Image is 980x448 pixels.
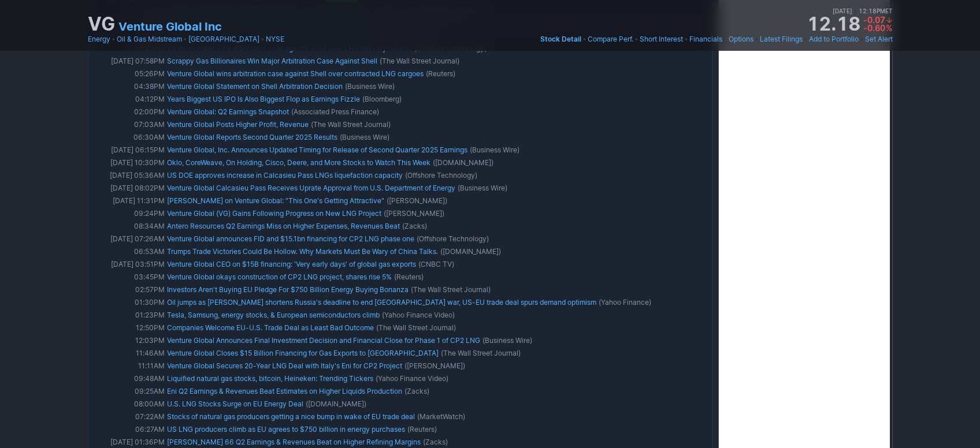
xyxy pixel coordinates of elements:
[91,131,166,144] td: 06:30AM
[291,106,379,118] span: (Associated Press Finance)
[91,68,166,80] td: 05:26PM
[91,283,166,296] td: 02:57PM
[91,220,166,233] td: 08:34AM
[407,424,437,435] span: (Reuters)
[167,57,377,65] a: Scrappy Gas Billionaires Win Major Arbitration Case Against Shell
[441,348,521,359] span: (The Wall Street Journal)
[863,15,885,25] span: -0.07
[599,297,651,308] span: (Yahoo Finance)
[91,423,166,436] td: 06:27AM
[167,438,421,446] a: [PERSON_NAME] 66 Q2 Earnings & Revenues Beat on Higher Refining Margins
[458,182,507,194] span: (Business Wire)
[91,398,166,410] td: 08:00AM
[91,296,166,309] td: 01:30PM
[167,323,374,332] a: Companies Welcome EU-U.S. Trade Deal as Least Bad Outcome
[807,15,860,33] strong: 12.18
[91,156,166,169] td: [DATE] 10:30PM
[684,33,688,45] span: •
[394,271,424,283] span: (Reuters)
[433,157,493,169] span: ([DOMAIN_NAME])
[306,398,366,410] span: ([DOMAIN_NAME])
[167,298,596,307] a: Oil jumps as [PERSON_NAME] shortens Russia's deadline to end [GEOGRAPHIC_DATA] war, US-EU trade d...
[540,33,581,45] a: Stock Detail
[91,93,166,106] td: 04:12PM
[376,322,456,334] span: (The Wall Street Journal)
[311,119,391,130] span: (The Wall Street Journal)
[167,171,403,180] a: US DOE approves increase in Calcasieu Pass LNGs liquefaction capacity
[540,35,581,43] span: Stock Detail
[417,411,465,423] span: (MarketWatch)
[345,81,395,92] span: (Business Wire)
[117,33,182,45] a: Oil & Gas Midstream
[118,18,222,35] a: Venture Global Inc
[755,33,759,45] span: •
[417,233,489,245] span: (Offshore Technology)
[167,184,455,192] a: Venture Global Calcasieu Pass Receives Uprate Approval from U.S. Department of Energy
[362,94,402,105] span: (Bloomberg)
[384,208,444,219] span: ([PERSON_NAME])
[588,35,633,43] span: Compare Perf.
[91,334,166,347] td: 12:03PM
[382,309,455,321] span: (Yahoo Finance Video)
[723,33,727,45] span: •
[167,69,424,78] a: Venture Global wins arbitration case against Shell over contracted LNG cargoes
[404,360,465,372] span: ([PERSON_NAME])
[167,400,303,408] a: U.S. LNG Stocks Surge on EU Energy Deal
[340,132,389,143] span: (Business Wire)
[91,55,166,68] td: [DATE] 07:58PM
[689,33,722,45] a: Financials
[88,33,110,45] a: Energy
[426,68,455,80] span: (Reuters)
[804,33,808,45] span: •
[167,145,467,154] a: Venture Global, Inc. Announces Updated Timing for Release of Second Quarter 2025 Earnings
[760,33,803,45] a: Latest Filings
[266,33,284,45] a: NYSE
[91,360,166,372] td: 11:11AM
[91,347,166,360] td: 11:46AM
[470,144,519,156] span: (Business Wire)
[91,410,166,423] td: 07:22AM
[380,55,459,67] span: (The Wall Street Journal)
[387,195,447,207] span: ([PERSON_NAME])
[91,182,166,195] td: [DATE] 08:02PM
[167,234,414,243] a: Venture Global announces FID and $15.1bn financing for CP2 LNG phase one
[167,349,439,357] a: Venture Global Closes $15 Billion Financing for Gas Exports to [GEOGRAPHIC_DATA]
[167,107,289,116] a: Venture Global: Q2 Earnings Snapshot
[167,158,430,167] a: Oklo, CoreWeave, On Holding, Cisco, Deere, and More Stocks to Watch This Week
[167,412,415,421] a: Stocks of natural gas producers getting a nice bump in wake of EU trade deal
[91,144,166,156] td: [DATE] 06:15PM
[729,33,753,45] a: Options
[404,386,429,397] span: (Zacks)
[402,221,427,232] span: (Zacks)
[261,33,265,45] span: •
[91,118,166,131] td: 07:03AM
[634,33,639,45] span: •
[167,82,343,91] a: Venture Global Statement on Shell Arbitration Decision
[91,258,166,271] td: [DATE] 03:51PM
[167,336,480,345] a: Venture Global Announces Final Investment Decision and Financial Close for Phase 1 of CP2 LNG
[865,33,893,45] a: Set Alert
[167,222,400,230] a: Antero Resources Q2 Earnings Miss on Higher Expenses, Revenues Beat
[482,335,532,346] span: (Business Wire)
[88,15,115,33] h1: VG
[167,260,416,268] a: Venture Global CEO on $15B financing: 'Very early days' of global gas exports
[376,373,448,384] span: (Yahoo Finance Video)
[833,6,893,16] span: [DATE] 12:18PM ET
[91,169,166,182] td: [DATE] 05:36AM
[91,195,166,207] td: [DATE] 11:31PM
[886,23,892,33] span: %
[423,436,448,448] span: (Zacks)
[418,259,454,270] span: (CNBC TV)
[91,271,166,283] td: 03:45PM
[860,33,864,45] span: •
[167,196,384,205] a: [PERSON_NAME] on Venture Global: "This One's Getting Attractive"
[854,8,857,14] span: •
[167,311,380,319] a: Tesla, Samsung, energy stocks, & European semiconductors climb
[405,170,477,181] span: (Offshore Technology)
[167,209,381,218] a: Venture Global (VG) Gains Following Progress on New LNG Project
[91,80,166,93] td: 04:38PM
[809,33,859,45] a: Add to Portfolio
[167,120,309,129] a: Venture Global Posts Higher Profit, Revenue
[91,309,166,322] td: 01:23PM
[411,284,491,296] span: (The Wall Street Journal)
